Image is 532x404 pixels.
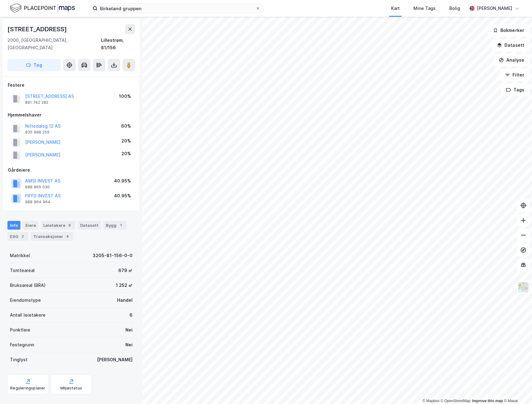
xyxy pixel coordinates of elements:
[10,252,30,259] div: Matrikkel
[103,221,126,230] div: Bygg
[41,221,75,230] div: Leietakere
[121,150,131,157] div: 20%
[114,177,131,185] div: 40.95%
[93,252,133,259] div: 3205-81-156-0-0
[20,233,26,239] div: 2
[97,356,133,363] div: [PERSON_NAME]
[10,326,30,334] div: Punktleie
[25,130,50,135] div: 935 998 255
[98,4,255,13] input: Søk på adresse, matrikkel, gårdeiere, leietakere eller personer
[101,37,135,51] div: Lillestrøm, 81/156
[64,233,71,239] div: 4
[10,282,46,289] div: Bruksareal (BRA)
[500,69,530,81] button: Filter
[492,39,530,51] button: Datasett
[25,200,50,204] div: 988 964 964
[125,326,133,334] div: Nei
[129,311,133,319] div: 6
[114,192,131,200] div: 40.95%
[8,166,135,174] div: Gårdeiere
[116,282,133,289] div: 1 252 ㎡
[10,311,46,319] div: Antall leietakere
[10,267,35,274] div: Tomteareal
[488,24,530,37] button: Bokmerker
[125,341,133,349] div: Nei
[422,399,439,403] a: Mapbox
[449,5,460,12] div: Bolig
[477,5,512,12] div: [PERSON_NAME]
[31,232,73,241] div: Transaksjoner
[8,111,135,119] div: Hjemmelshaver
[472,399,503,403] a: Improve this map
[78,221,101,230] div: Datasett
[10,3,75,14] img: logo.f888ab2527a4732fd821a326f86c7f29.svg
[501,374,532,404] iframe: Chat Widget
[7,37,101,51] div: 2000, [GEOGRAPHIC_DATA], [GEOGRAPHIC_DATA]
[10,386,45,391] div: Reguleringsplaner
[121,137,131,145] div: 20%
[118,222,124,228] div: 1
[117,296,133,304] div: Handel
[8,81,135,89] div: Festere
[517,281,529,293] img: Z
[67,222,73,228] div: 6
[25,100,48,105] div: 891 742 282
[494,54,530,66] button: Analyse
[23,221,38,230] div: Eiere
[118,267,133,274] div: 679 ㎡
[10,296,41,304] div: Eiendomstype
[413,5,436,12] div: Mine Tags
[10,356,28,363] div: Tinglyst
[391,5,400,12] div: Kart
[7,221,20,230] div: Info
[25,185,50,190] div: 988 965 030
[10,341,34,349] div: Festegrunn
[441,399,471,403] a: OpenStreetMap
[121,122,131,130] div: 60%
[501,84,530,96] button: Tags
[7,24,68,34] div: [STREET_ADDRESS]
[119,93,131,100] div: 100%
[7,59,61,71] button: Tag
[60,386,82,391] div: Miljøstatus
[7,232,28,241] div: ESG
